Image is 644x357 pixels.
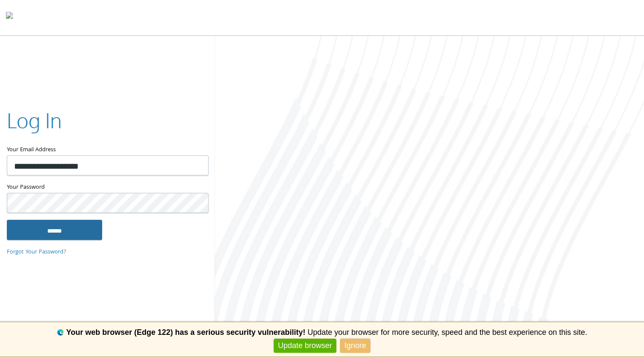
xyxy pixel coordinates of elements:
[307,328,587,337] span: Update your browser for more security, speed and the best experience on this site.
[7,182,208,193] label: Your Password
[7,248,66,257] a: Forgot Your Password?
[66,328,306,337] b: Your web browser (Edge 122) has a serious security vulnerability!
[7,106,62,135] h2: Log In
[6,9,13,26] img: todyl-logo-dark.svg
[274,339,336,353] a: Update browser
[340,339,370,353] a: Ignore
